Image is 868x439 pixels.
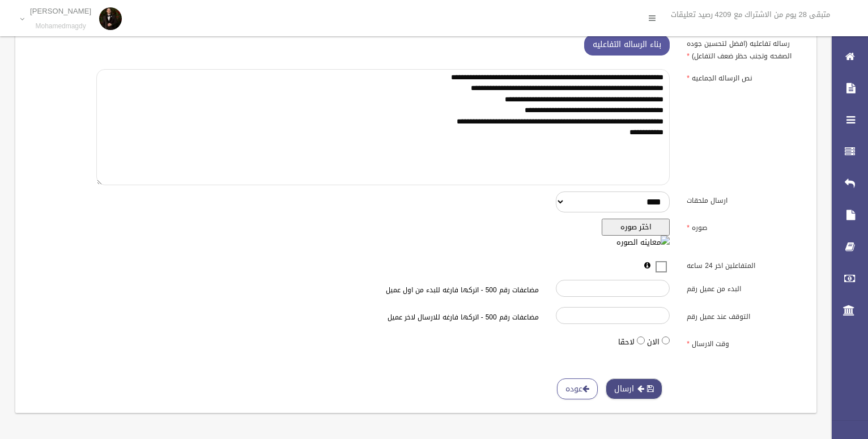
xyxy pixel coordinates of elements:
[602,219,670,236] button: اختر صوره
[30,7,91,15] p: [PERSON_NAME]
[618,335,635,349] label: لاحقا
[678,69,810,85] label: نص الرساله الجماعيه
[228,287,539,294] h6: مضاعفات رقم 500 - اتركها فارغه للبدء من اول عميل
[557,378,598,399] a: عوده
[678,35,810,63] label: رساله تفاعليه (افضل لتحسين جوده الصفحه وتجنب حظر ضعف التفاعل)
[647,335,659,349] label: الان
[678,191,810,207] label: ارسال ملحقات
[606,378,662,399] button: ارسال
[228,314,539,321] h6: مضاعفات رقم 500 - اتركها فارغه للارسال لاخر عميل
[678,307,810,323] label: التوقف عند عميل رقم
[678,219,810,235] label: صوره
[30,22,91,31] small: Mohamedmagdy
[584,35,670,56] button: بناء الرساله التفاعليه
[678,334,810,350] label: وقت الارسال
[678,280,810,296] label: البدء من عميل رقم
[616,236,670,249] img: معاينه الصوره
[678,256,810,272] label: المتفاعلين اخر 24 ساعه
